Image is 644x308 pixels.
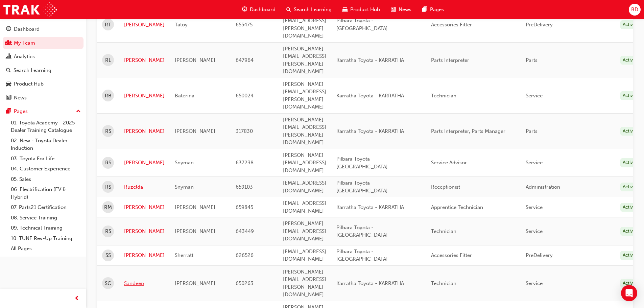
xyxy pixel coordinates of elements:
span: 659103 [236,184,253,190]
span: [EMAIL_ADDRESS][DOMAIN_NAME] [283,248,326,262]
span: 643449 [236,228,254,234]
a: [PERSON_NAME] [124,21,165,29]
a: 09. Technical Training [8,223,84,233]
a: 01. Toyota Academy - 2025 Dealer Training Catalogue [8,118,84,136]
span: [PERSON_NAME] [175,228,215,234]
span: prev-icon [74,294,79,303]
span: search-icon [6,68,11,74]
span: SS [105,252,111,259]
a: [PERSON_NAME] [124,92,165,100]
a: Analytics [3,50,84,63]
a: 02. New - Toyota Dealer Induction [8,136,84,153]
span: [PERSON_NAME] [175,280,215,286]
span: Parts Interpreter [431,57,469,63]
div: Active [620,183,638,192]
span: RS [105,183,111,191]
span: 317830 [236,128,253,134]
span: Pilbara Toyota - [GEOGRAPHIC_DATA] [336,248,388,262]
a: Dashboard [3,23,84,35]
span: Search Learning [294,6,332,14]
div: Active [620,20,638,29]
span: BD [631,6,638,14]
div: Active [620,203,638,212]
a: Product Hub [3,78,84,90]
a: [PERSON_NAME] [124,252,165,259]
span: people-icon [6,40,11,46]
button: Pages [3,105,84,118]
span: chart-icon [6,54,11,60]
span: news-icon [391,5,396,14]
span: news-icon [6,95,11,101]
a: [PERSON_NAME] [124,228,165,235]
span: Apprentice Technician [431,204,483,210]
span: Parts Interpreter, Parts Manager [431,128,505,134]
span: RS [105,228,111,235]
span: Karratha Toyota - KARRATHA [336,280,404,286]
span: guage-icon [242,5,247,14]
span: [PERSON_NAME][EMAIL_ADDRESS][DOMAIN_NAME] [283,220,326,242]
a: guage-iconDashboard [237,3,281,17]
span: [PERSON_NAME] [175,128,215,134]
span: Pilbara Toyota - [GEOGRAPHIC_DATA] [336,180,388,194]
img: Trak [3,2,57,17]
span: Accessories Fitter [431,22,472,28]
span: Pilbara Toyota - [GEOGRAPHIC_DATA] [336,224,388,238]
span: 650024 [236,93,254,99]
span: [PERSON_NAME][EMAIL_ADDRESS][DOMAIN_NAME] [283,152,326,173]
span: guage-icon [6,26,11,32]
a: 06. Electrification (EV & Hybrid) [8,184,84,202]
span: up-icon [76,107,81,116]
span: car-icon [6,81,11,87]
span: Pilbara Toyota - [GEOGRAPHIC_DATA] [336,156,388,170]
span: RB [105,92,112,100]
span: News [399,6,411,14]
div: Active [620,56,638,65]
span: [PERSON_NAME] [175,57,215,63]
span: Snyman [175,160,194,166]
span: [PERSON_NAME][EMAIL_ADDRESS][PERSON_NAME][DOMAIN_NAME] [283,81,326,110]
span: car-icon [342,5,348,14]
span: Karratha Toyota - KARRATHA [336,57,404,63]
span: Pilbara Toyota - [GEOGRAPHIC_DATA] [336,18,388,31]
a: car-iconProduct Hub [337,3,385,17]
a: 10. TUNE Rev-Up Training [8,233,84,244]
div: Product Hub [14,80,44,88]
span: [EMAIL_ADDRESS][DOMAIN_NAME] [283,200,326,214]
span: Karratha Toyota - KARRATHA [336,204,404,210]
span: SC [105,280,111,287]
span: 659845 [236,204,253,210]
span: [PERSON_NAME] [175,204,215,210]
span: Snyman [175,184,194,190]
span: 650263 [236,280,254,286]
span: Pages [430,6,444,14]
span: 626526 [236,252,254,258]
span: [PERSON_NAME][EMAIL_ADDRESS][PERSON_NAME][DOMAIN_NAME] [283,46,326,75]
span: Sherratt [175,252,193,258]
div: Active [620,279,638,288]
button: BD [629,4,641,16]
a: 07. Parts21 Certification [8,202,84,213]
a: pages-iconPages [417,3,449,17]
span: Parts [526,128,538,134]
span: RS [105,127,111,135]
span: Accessories Fitter [431,252,472,258]
span: RS [105,159,111,167]
div: Active [620,91,638,100]
a: Sandeep [124,280,165,287]
a: 08. Service Training [8,213,84,223]
div: Open Intercom Messenger [621,285,637,301]
div: News [14,94,27,102]
span: Service [526,93,543,99]
span: Karratha Toyota - KARRATHA [336,128,404,134]
span: Technician [431,280,456,286]
button: DashboardMy TeamAnalyticsSearch LearningProduct HubNews [3,22,84,105]
span: 637238 [236,160,254,166]
span: Service [526,204,543,210]
a: [PERSON_NAME] [124,56,165,64]
a: 03. Toyota For Life [8,153,84,164]
a: [PERSON_NAME] [124,127,165,135]
a: My Team [3,37,84,49]
span: RM [104,204,112,211]
a: Ruzelda [124,183,165,191]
